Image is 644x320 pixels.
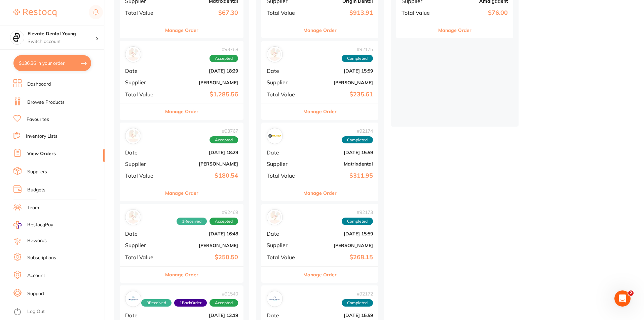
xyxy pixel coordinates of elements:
[174,299,207,307] span: Back orders
[165,22,198,38] button: Manage Order
[306,80,373,85] b: [PERSON_NAME]
[402,10,435,16] span: Total Value
[210,55,238,62] span: Accepted
[166,231,238,236] b: [DATE] 16:48
[27,204,39,211] a: Team
[306,68,373,74] b: [DATE] 15:59
[127,48,140,61] img: Henry Schein Halas
[306,150,373,155] b: [DATE] 15:59
[342,218,373,225] span: Completed
[26,133,58,140] a: Inventory Lists
[268,211,281,224] img: Adam Dental
[306,231,373,236] b: [DATE] 15:59
[267,161,300,167] span: Supplier
[303,22,337,38] button: Manage Order
[120,204,243,283] div: Henry Schein Halas#924691ReceivedAcceptedDate[DATE] 16:48Supplier[PERSON_NAME]Total Value$250.50M...
[27,187,45,193] a: Budgets
[166,9,238,16] b: $67.30
[342,136,373,144] span: Completed
[27,308,45,315] a: Log Out
[267,91,300,97] span: Total Value
[303,103,337,120] button: Manage Order
[177,218,207,225] span: Received
[125,161,161,167] span: Supplier
[27,222,53,228] span: RestocqPay
[27,237,47,244] a: Rewards
[166,150,238,155] b: [DATE] 18:29
[125,10,161,16] span: Total Value
[166,243,238,248] b: [PERSON_NAME]
[342,299,373,307] span: Completed
[166,91,238,98] b: $1,285.56
[166,254,238,261] b: $250.50
[267,10,300,16] span: Total Value
[166,161,238,167] b: [PERSON_NAME]
[342,210,373,215] span: # 92173
[27,290,44,297] a: Support
[120,123,243,201] div: Adam Dental#93767AcceptedDate[DATE] 18:29Supplier[PERSON_NAME]Total Value$180.54Manage Order
[165,103,198,120] button: Manage Order
[28,38,96,45] p: Switch account
[166,172,238,179] b: $180.54
[120,41,243,120] div: Henry Schein Halas#93768AcceptedDate[DATE] 18:29Supplier[PERSON_NAME]Total Value$1,285.56Manage O...
[306,91,373,98] b: $235.61
[267,79,300,85] span: Supplier
[210,128,238,134] span: # 93767
[13,5,56,20] a: Restocq Logo
[177,210,238,215] span: # 92469
[125,312,161,318] span: Date
[166,68,238,74] b: [DATE] 18:29
[267,149,300,155] span: Date
[267,68,300,74] span: Date
[342,291,373,296] span: # 92172
[166,80,238,85] b: [PERSON_NAME]
[306,254,373,261] b: $268.15
[267,242,300,248] span: Supplier
[141,291,238,296] span: # 91540
[13,9,56,17] img: Restocq Logo
[125,79,161,85] span: Supplier
[438,22,471,38] button: Manage Order
[210,218,238,225] span: Accepted
[306,313,373,318] b: [DATE] 15:59
[441,9,508,16] b: $76.00
[125,231,161,237] span: Date
[210,136,238,144] span: Accepted
[342,47,373,52] span: # 92175
[303,267,337,283] button: Manage Order
[127,211,140,224] img: Henry Schein Halas
[13,307,103,317] button: Log Out
[125,149,161,155] span: Date
[125,68,161,74] span: Date
[27,99,65,106] a: Browse Products
[166,313,238,318] b: [DATE] 13:19
[125,91,161,97] span: Total Value
[27,116,49,123] a: Favourites
[27,81,51,88] a: Dashboard
[267,254,300,260] span: Total Value
[268,48,281,61] img: Henry Schein Halas
[27,169,47,175] a: Suppliers
[268,292,281,305] img: Origin Dental
[306,243,373,248] b: [PERSON_NAME]
[268,130,281,142] img: Matrixdental
[125,173,161,179] span: Total Value
[210,47,238,52] span: # 93768
[27,150,56,157] a: View Orders
[267,312,300,318] span: Date
[141,299,172,307] span: Received
[306,172,373,179] b: $311.95
[165,185,198,201] button: Manage Order
[127,292,140,305] img: Origin Dental
[165,267,198,283] button: Manage Order
[628,290,634,296] span: 2
[13,55,91,71] button: $136.36 in your order
[303,185,337,201] button: Manage Order
[127,130,140,142] img: Adam Dental
[13,221,53,229] a: RestocqPay
[306,161,373,167] b: Matrixdental
[267,231,300,237] span: Date
[306,9,373,16] b: $913.91
[614,290,631,307] iframe: Intercom live chat
[13,221,22,229] img: RestocqPay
